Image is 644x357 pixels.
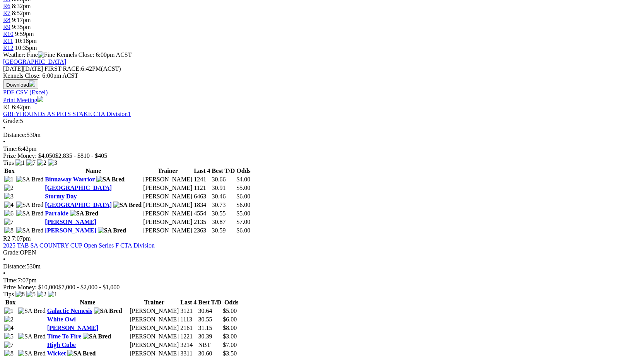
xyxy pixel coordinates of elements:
span: Box [5,299,16,306]
img: SA Bred [16,210,44,217]
span: 10:18pm [15,38,37,44]
img: 4 [4,202,14,208]
span: $8.00 [223,325,237,331]
img: 8 [4,227,14,234]
img: SA Bred [18,350,46,357]
td: 30.73 [212,201,236,209]
a: R12 [3,44,14,51]
td: [PERSON_NAME] [143,193,193,200]
img: 4 [4,325,14,331]
td: 1121 [193,184,210,192]
span: 8:32pm [12,3,31,9]
td: NBT [198,341,222,349]
td: 3121 [180,307,197,315]
td: 30.46 [212,193,236,200]
div: 6:42pm [3,145,641,152]
th: Last 4 [180,299,197,306]
img: 1 [15,159,25,166]
span: $2,835 - $810 - $405 [55,152,108,159]
span: $5.00 [223,307,237,314]
a: Parrakie [45,210,68,217]
td: 2135 [193,218,210,226]
td: 30.64 [198,307,222,315]
span: R9 [3,24,10,30]
img: SA Bred [83,333,111,340]
a: CSV (Excel) [16,89,48,96]
img: 5 [26,291,36,298]
th: Trainer [129,299,179,306]
th: Odds [236,167,251,175]
span: R6 [3,3,10,9]
td: [PERSON_NAME] [143,176,193,183]
span: 9:35pm [12,24,31,30]
button: Download [3,79,38,89]
img: SA Bred [18,333,46,340]
a: [PERSON_NAME] [45,219,96,225]
img: SA Bred [70,210,98,217]
span: $6.00 [236,193,250,200]
td: 31.15 [198,324,222,332]
span: Tips [3,291,14,297]
a: [GEOGRAPHIC_DATA] [45,202,112,208]
td: [PERSON_NAME] [129,333,179,340]
a: Binnaway Warrior [45,176,95,183]
span: R7 [3,10,10,16]
span: $7.00 [236,219,250,225]
a: PDF [3,89,14,96]
span: Distance: [3,263,26,270]
img: 1 [4,307,14,314]
div: Prize Money: $4,050 [3,152,641,159]
a: R11 [3,38,13,44]
img: SA Bred [16,227,44,234]
img: 2 [4,184,14,191]
a: [GEOGRAPHIC_DATA] [45,184,112,191]
div: 530m [3,132,641,138]
img: 2 [37,159,46,166]
div: Download [3,89,641,96]
img: SA Bred [67,350,96,357]
img: 6 [4,210,14,217]
span: $7,000 - $2,000 - $1,000 [58,284,120,290]
img: SA Bred [16,202,44,208]
span: • [3,125,5,131]
span: $6.00 [223,316,237,323]
span: [DATE] [3,65,23,72]
th: Name [44,167,142,175]
td: 1834 [193,201,210,209]
img: SA Bred [113,202,142,208]
div: 530m [3,263,641,270]
td: 30.87 [212,218,236,226]
td: [PERSON_NAME] [143,201,193,209]
span: Distance: [3,132,26,138]
span: $5.00 [236,184,250,191]
a: [PERSON_NAME] [47,325,98,331]
td: 3214 [180,341,197,349]
span: • [3,270,5,277]
span: • [3,256,5,263]
a: White Owl [47,316,76,323]
div: Kennels Close: 6:00pm ACST [3,72,641,79]
span: Time: [3,145,18,152]
span: 6:42pm [12,104,31,110]
span: Weather: Fine [3,51,56,58]
td: 1113 [180,316,197,323]
td: 30.55 [212,210,236,217]
span: Tips [3,159,14,166]
span: • [3,138,5,145]
div: 7:07pm [3,277,641,284]
img: download.svg [29,80,35,87]
span: $3.00 [223,333,237,340]
div: 5 [3,118,641,125]
td: 6463 [193,193,210,200]
span: $7.00 [223,342,237,348]
span: Kennels Close: 6:00pm ACST [56,51,132,58]
img: 5 [4,333,14,340]
td: [PERSON_NAME] [143,184,193,192]
div: OPEN [3,249,641,256]
td: 1221 [180,333,197,340]
span: Time: [3,277,18,284]
img: 2 [37,291,46,298]
a: Print Meeting [3,97,43,103]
